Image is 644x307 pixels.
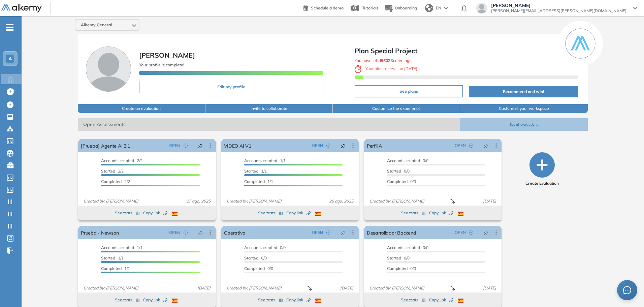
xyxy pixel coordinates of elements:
[244,158,286,163] span: 1/1
[244,168,258,174] span: Started
[244,255,267,260] span: 0/0
[143,296,167,304] button: Copy link
[184,231,188,235] span: check-circle
[81,22,112,28] span: Alkemy General
[139,81,323,93] button: Edit my profile
[387,245,420,250] span: Accounts created
[78,104,205,113] button: Create an evaluation
[312,143,323,149] span: OPEN
[367,198,427,204] span: Created by: [PERSON_NAME]
[444,7,448,9] img: arrow
[341,143,346,148] span: pushpin
[362,5,379,10] span: Tutorials
[387,179,408,184] span: Completed
[101,245,142,250] span: 1/1
[172,299,178,303] img: ESP
[169,229,180,236] span: OPEN
[1,4,42,13] img: Logo
[381,58,390,63] b: 9602
[286,210,311,216] span: Copy link
[311,5,344,10] span: Schedule a demo
[403,66,418,71] b: [DATE]
[78,118,460,131] span: Open Assessments
[224,198,284,204] span: Created by: [PERSON_NAME]
[355,85,463,97] button: See plans
[367,226,416,239] a: Desarrollador Backend
[244,179,273,184] span: 1/1
[401,209,426,217] button: See tests
[469,231,473,235] span: check-circle
[315,299,321,303] img: ESP
[224,226,246,239] a: Operativo
[429,297,453,303] span: Copy link
[491,8,626,13] span: [PERSON_NAME][EMAIL_ADDRESS][PERSON_NAME][DOMAIN_NAME]
[81,139,130,152] a: [Prueba] Agente AI 2.1
[384,1,417,16] button: Onboarding
[244,245,286,250] span: 0/0
[81,226,119,239] a: Prueba - Newsan
[143,210,167,216] span: Copy link
[387,266,408,271] span: Completed
[460,118,587,131] button: See all evaluations
[326,231,330,235] span: check-circle
[387,168,410,174] span: 0/0
[184,144,188,148] span: check-circle
[355,65,362,73] img: clock-svg
[101,158,134,163] span: Accounts created
[469,144,473,148] span: check-circle
[224,285,284,291] span: Created by: [PERSON_NAME]
[244,179,265,184] span: Completed
[341,230,346,235] span: pushpin
[172,212,178,216] img: ESP
[326,198,356,204] span: 26 ago. 2025
[198,143,203,148] span: pushpin
[6,27,13,28] i: -
[303,3,344,11] a: Schedule a demo
[198,230,203,235] span: pushpin
[429,210,453,216] span: Copy link
[115,209,140,217] button: See tests
[244,255,258,260] span: Started
[387,158,428,163] span: 0/0
[244,245,277,250] span: Accounts created
[244,266,273,271] span: 0/0
[326,144,330,148] span: check-circle
[169,143,180,149] span: OPEN
[387,158,420,163] span: Accounts created
[623,286,631,294] span: message
[479,140,493,151] button: pushpin
[8,56,12,61] span: A
[455,143,466,149] span: OPEN
[367,139,382,152] a: Perfil A
[115,296,140,304] button: See tests
[387,245,428,250] span: 0/0
[244,266,265,271] span: Completed
[184,198,213,204] span: 27 ago. 2025
[315,212,321,216] img: ESP
[355,58,411,63] span: You have leftd Screenings
[355,66,420,71] span: ¡ Your plan renews on !
[429,296,453,304] button: Copy link
[525,152,559,186] button: Create Evaluation
[484,143,488,148] span: pushpin
[286,297,311,303] span: Copy link
[224,139,251,152] a: VIDEO AI V1
[458,212,463,216] img: ESP
[336,140,351,151] button: pushpin
[101,266,122,271] span: Completed
[436,5,441,11] span: EN
[101,245,134,250] span: Accounts created
[355,46,578,56] span: Plan Special Project
[387,255,410,260] span: 0/0
[244,158,277,163] span: Accounts created
[143,297,167,303] span: Copy link
[337,285,356,291] span: [DATE]
[429,209,453,217] button: Copy link
[193,227,208,238] button: pushpin
[101,158,142,163] span: 2/2
[455,229,466,236] span: OPEN
[101,168,124,174] span: 2/2
[195,285,213,291] span: [DATE]
[480,198,499,204] span: [DATE]
[101,255,115,260] span: Started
